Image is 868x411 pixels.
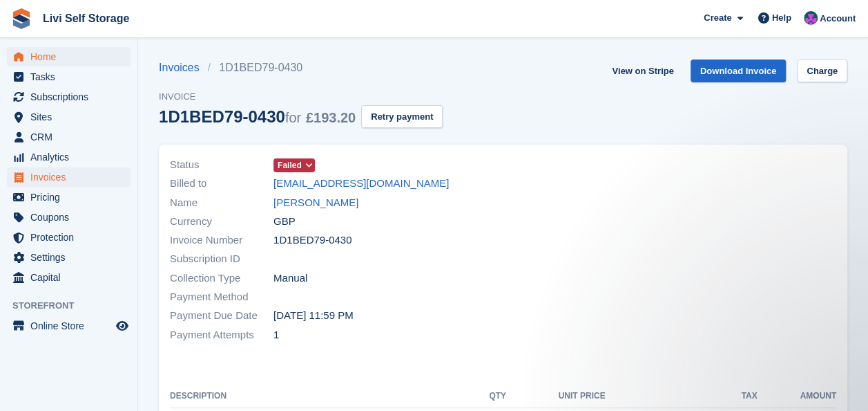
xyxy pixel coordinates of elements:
img: stora-icon-8386f47178a22dfd0bd8f6a31ec36ba5ce8667c1dd55bd0f319d3a0aa187defe.svg [11,8,32,29]
th: Description [170,385,470,408]
span: Payment Method [170,289,273,305]
th: Amount [757,385,836,408]
span: Protection [30,228,113,247]
a: menu [7,47,131,66]
span: Home [30,47,113,66]
time: 2025-09-30 22:59:59 UTC [273,308,354,324]
span: Status [170,157,273,173]
a: menu [7,147,131,167]
span: 1D1BED79-0430 [273,232,351,248]
span: Pricing [30,188,113,207]
span: Account [820,12,856,26]
a: menu [7,268,131,287]
span: for [285,110,301,125]
a: Charge [797,60,847,82]
span: Billed to [170,176,273,192]
a: [EMAIL_ADDRESS][DOMAIN_NAME] [273,176,449,192]
span: Invoices [30,167,113,187]
a: menu [7,107,131,127]
a: menu [7,67,131,86]
span: Failed [278,159,302,172]
span: Name [170,195,273,211]
th: Tax [605,385,757,408]
span: Collection Type [170,271,273,286]
a: [PERSON_NAME] [273,195,358,211]
th: QTY [470,385,506,408]
span: Online Store [30,316,113,336]
span: £193.20 [306,110,356,125]
div: 1D1BED79-0430 [159,107,356,126]
span: Currency [170,214,273,230]
a: menu [7,87,131,107]
span: CRM [30,127,113,147]
a: Livi Self Storage [37,7,135,30]
a: menu [7,228,131,247]
span: Capital [30,268,113,287]
a: View on Stripe [606,60,679,82]
button: Retry payment [361,105,443,128]
span: 1 [273,327,279,343]
span: Tasks [30,67,113,86]
img: Graham Cameron [804,11,818,25]
a: Preview store [114,318,131,334]
a: menu [7,316,131,336]
span: Sites [30,107,113,127]
span: GBP [273,214,296,230]
span: Payment Attempts [170,327,273,343]
span: Settings [30,248,113,267]
span: Subscriptions [30,87,113,107]
span: Payment Due Date [170,308,273,324]
span: Create [704,11,731,25]
th: Unit Price [506,385,606,408]
a: menu [7,248,131,267]
a: menu [7,167,131,187]
span: Coupons [30,208,113,227]
span: Help [772,11,791,25]
a: Download Invoice [691,60,787,82]
nav: breadcrumbs [159,60,443,76]
a: Invoices [159,60,208,76]
a: menu [7,188,131,207]
a: menu [7,208,131,227]
span: Storefront [12,299,137,313]
span: Invoice [159,90,443,104]
span: Analytics [30,147,113,167]
span: Subscription ID [170,251,273,267]
a: menu [7,127,131,147]
span: Manual [273,271,307,286]
a: Failed [273,157,315,173]
span: Invoice Number [170,232,273,248]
